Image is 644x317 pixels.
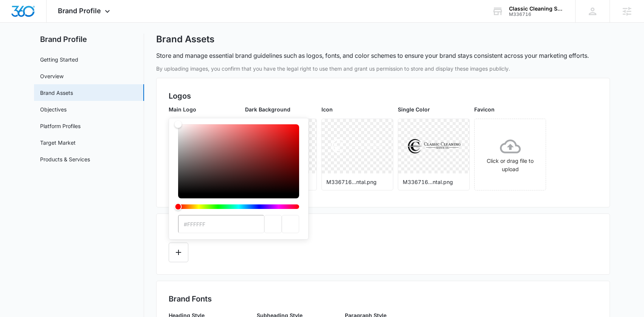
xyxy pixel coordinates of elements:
h2: Brand Fonts [169,293,597,305]
div: previous color [264,215,282,233]
a: Target Market [40,139,76,147]
a: Products & Services [40,155,90,163]
p: By uploading images, you confirm that you have the legal right to use them and grant us permissio... [156,65,610,73]
p: Favicon [474,105,546,113]
div: account id [509,12,564,17]
div: current color selection [282,215,299,233]
a: Brand Assets [40,89,73,97]
img: User uploaded logo [407,139,461,153]
button: Edit Color [169,243,188,262]
h2: Logos [169,90,597,102]
a: Platform Profiles [40,122,81,130]
a: Objectives [40,105,67,113]
div: Hue [178,204,299,209]
input: color-picker-input [178,215,264,233]
p: Main Logo [169,105,241,113]
img: User uploaded logo [331,139,384,153]
p: Single Color [398,105,470,113]
div: color-picker [178,124,299,215]
p: M336716...ntal.png [326,178,388,186]
h1: Brand Assets [156,34,214,45]
h2: Brand Profile [34,34,144,45]
a: Getting Started [40,56,78,63]
span: Brand Profile [58,7,101,15]
p: Store and manage essential brand guidelines such as logos, fonts, and color schemes to ensure you... [156,51,589,60]
a: Overview [40,72,64,80]
div: Color [178,124,299,194]
div: color-picker-container [178,124,299,233]
div: Click or drag file to upload [475,136,546,173]
span: Click or drag file to upload [475,119,546,190]
p: Icon [321,105,393,113]
p: M336716...ntal.png [403,178,465,186]
p: Dark Background [245,105,317,113]
div: account name [509,6,564,12]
